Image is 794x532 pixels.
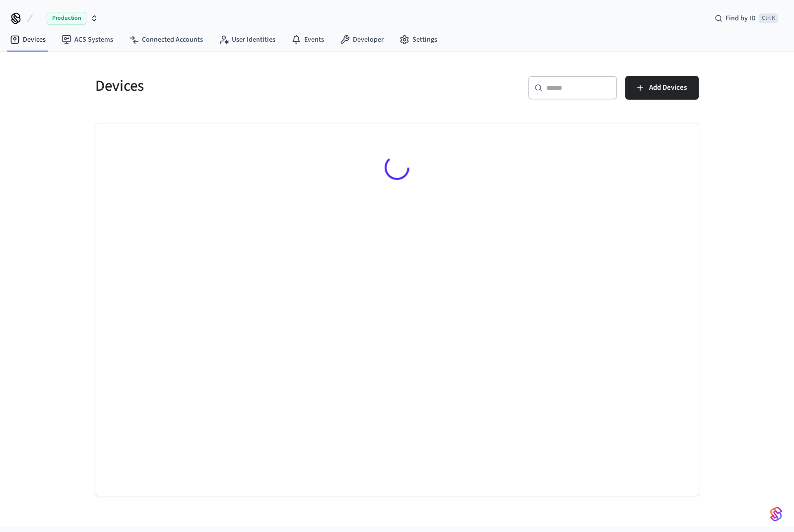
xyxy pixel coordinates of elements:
span: Find by ID [726,13,756,23]
div: Find by IDCtrl K [707,9,786,27]
span: Ctrl K [759,13,778,23]
a: ACS Systems [54,31,121,49]
img: SeamLogoGradient.69752ec5.svg [770,506,782,522]
a: User Identities [211,31,283,49]
a: Settings [392,31,445,49]
span: Production [47,12,86,25]
a: Developer [332,31,392,49]
button: Add Devices [625,76,699,100]
a: Devices [2,31,54,49]
h5: Devices [95,76,391,96]
span: Add Devices [649,81,687,94]
a: Events [283,31,332,49]
a: Connected Accounts [121,31,211,49]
